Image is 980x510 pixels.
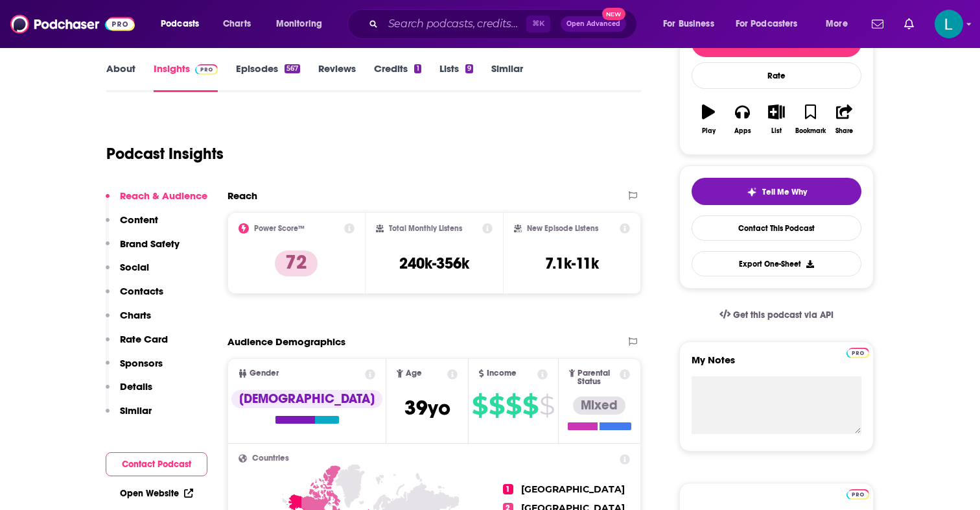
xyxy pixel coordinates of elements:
[733,310,834,321] span: Get this podcast via API
[120,357,163,369] p: Sponsors
[899,13,919,35] a: Show notifications dropdown
[374,62,421,92] a: Credits1
[285,64,300,73] div: 567
[487,369,517,378] span: Income
[506,395,521,416] span: $
[846,487,869,500] a: Pro website
[692,251,861,276] button: Export One-Sheet
[120,404,152,417] p: Similar
[152,14,216,34] button: open menu
[577,369,617,386] span: Parental Status
[734,127,751,135] div: Apps
[106,62,135,92] a: About
[414,64,421,73] div: 1
[120,309,151,321] p: Charts
[106,333,168,357] button: Rate Card
[252,454,289,463] span: Countries
[692,96,725,143] button: Play
[223,15,251,33] span: Charts
[526,16,550,32] span: ⌘ K
[389,224,462,233] h2: Total Monthly Listens
[692,178,861,205] button: tell me why sparkleTell Me Why
[195,64,218,75] img: Podchaser Pro
[120,189,207,202] p: Reach & Audience
[254,224,305,233] h2: Power Score™
[106,309,151,333] button: Charts
[231,390,382,408] div: [DEMOGRAPHIC_DATA]
[846,346,869,358] a: Pro website
[106,237,180,261] button: Brand Safety
[275,250,318,276] p: 72
[106,404,152,428] button: Similar
[795,127,826,135] div: Bookmark
[120,380,152,393] p: Details
[399,254,469,273] h3: 240k-356k
[106,380,152,404] button: Details
[106,285,163,309] button: Contacts
[161,15,199,33] span: Podcasts
[267,14,339,34] button: open menu
[736,15,798,33] span: For Podcasters
[771,127,782,135] div: List
[702,127,716,135] div: Play
[106,261,149,285] button: Social
[120,213,158,226] p: Content
[828,96,861,143] button: Share
[406,369,422,378] span: Age
[360,9,649,39] div: Search podcasts, credits, & more...
[227,189,257,202] h2: Reach
[692,354,861,376] label: My Notes
[545,254,599,273] h3: 7.1k-11k
[383,14,526,34] input: Search podcasts, credits, & more...
[120,261,149,273] p: Social
[318,62,356,92] a: Reviews
[663,15,714,33] span: For Business
[709,299,844,331] a: Get this podcast via API
[760,96,793,143] button: List
[10,12,135,36] img: Podchaser - Follow, Share and Rate Podcasts
[489,395,504,416] span: $
[835,127,853,135] div: Share
[561,16,626,32] button: Open AdvancedNew
[573,396,625,415] div: Mixed
[120,285,163,297] p: Contacts
[106,189,207,213] button: Reach & Audience
[692,62,861,89] div: Rate
[106,213,158,237] button: Content
[154,62,218,92] a: InsightsPodchaser Pro
[566,21,620,27] span: Open Advanced
[826,15,848,33] span: More
[727,14,817,34] button: open menu
[747,187,757,197] img: tell me why sparkle
[276,15,322,33] span: Monitoring
[654,14,730,34] button: open menu
[120,488,193,499] a: Open Website
[539,395,554,416] span: $
[725,96,759,143] button: Apps
[935,10,963,38] img: User Profile
[227,335,345,348] h2: Audience Demographics
[521,483,625,495] span: [GEOGRAPHIC_DATA]
[106,452,207,476] button: Contact Podcast
[215,14,259,34] a: Charts
[106,357,163,381] button: Sponsors
[846,348,869,358] img: Podchaser Pro
[465,64,473,73] div: 9
[762,187,807,197] span: Tell Me Why
[439,62,473,92] a: Lists9
[527,224,598,233] h2: New Episode Listens
[602,8,625,20] span: New
[472,395,487,416] span: $
[692,215,861,241] a: Contact This Podcast
[250,369,279,378] span: Gender
[522,395,538,416] span: $
[817,14,864,34] button: open menu
[236,62,300,92] a: Episodes567
[867,13,889,35] a: Show notifications dropdown
[935,10,963,38] span: Logged in as luca86468
[491,62,523,92] a: Similar
[935,10,963,38] button: Show profile menu
[120,237,180,250] p: Brand Safety
[793,96,827,143] button: Bookmark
